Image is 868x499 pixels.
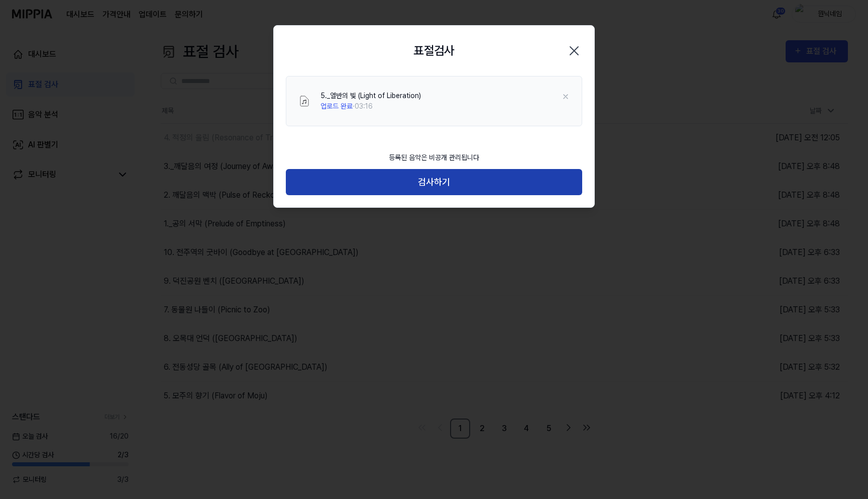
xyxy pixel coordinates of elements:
div: 5._열반의 빛 (Light of Liberation) [320,91,421,101]
img: File Select [298,95,310,107]
span: 업로드 완료 [320,102,353,110]
h2: 표절검사 [413,42,455,60]
div: · 03:16 [320,101,421,112]
div: 등록된 음악은 비공개 관리됩니다 [383,146,485,169]
button: 검사하기 [286,169,582,196]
